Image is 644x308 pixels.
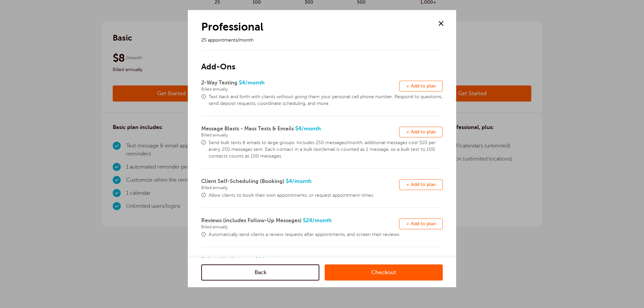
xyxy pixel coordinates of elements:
[399,127,443,137] button: + Add to plan
[201,133,399,137] span: Billed annually
[201,178,284,184] span: Client Self-Scheduling (Booking)
[406,182,436,187] span: + Add to plan
[399,219,443,229] button: + Add to plan
[201,257,254,263] span: Follow-Up Messages
[292,178,312,184] span: /month
[201,37,428,44] p: 25 appointments/month
[399,179,443,190] button: + Add to plan
[209,139,443,160] span: Send bulk texts & emails to large groups. Includes 250 messages/month, additional messages cost $...
[201,126,294,132] span: Message Blasts - Mass Texts & Emails
[201,218,302,224] span: Reviews (includes Follow-Up Messages)
[399,81,443,91] button: + Add to plan
[245,80,265,86] span: /month
[406,221,436,226] span: + Add to plan
[209,231,443,238] span: Automatically send clients a review requests after appointments, and screen their reviews.
[201,87,399,91] span: Billed annually
[201,185,399,190] span: Billed annually
[261,257,281,263] span: /month
[201,80,237,86] span: 2-Way Texting
[325,264,443,281] a: Checkout
[201,126,399,137] span: $4
[209,192,443,199] span: Allow clients to book their own appointments, or request appointment times.
[201,264,319,281] a: Back
[406,129,436,134] span: + Add to plan
[201,225,399,229] span: Billed annually
[406,83,436,88] span: + Add to plan
[312,218,332,224] span: /month
[209,94,443,107] span: Text back and forth with clients without giving them your personal cell phone number. Respond to ...
[201,50,443,72] h2: Add-Ons
[302,126,321,132] span: /month
[201,20,428,34] h1: Professional
[201,178,399,190] span: $4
